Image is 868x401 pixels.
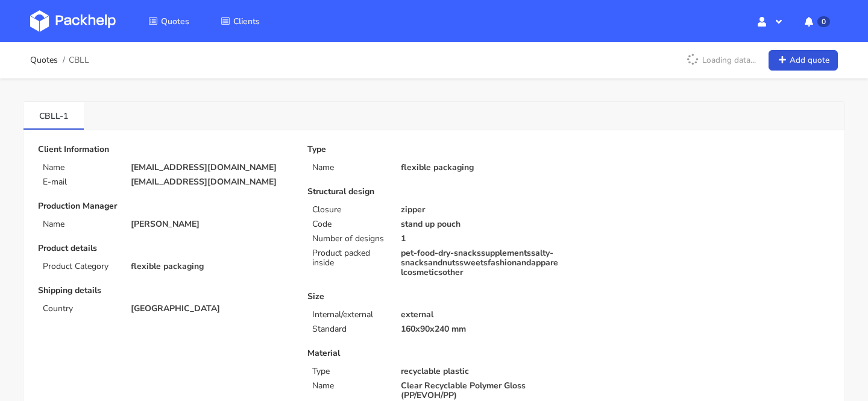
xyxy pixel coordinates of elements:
p: 160x90x240 mm [401,324,561,334]
p: flexible packaging [401,163,561,172]
p: Production Manager [38,201,291,211]
p: Type [307,145,560,154]
a: Clients [206,10,274,32]
p: Internal/external [312,310,386,320]
span: CBLL [69,55,89,65]
img: Dashboard [30,10,116,32]
p: flexible packaging [131,262,291,271]
p: Product packed inside [312,248,386,268]
p: Name [43,219,116,229]
p: [EMAIL_ADDRESS][DOMAIN_NAME] [131,163,291,172]
p: external [401,310,561,320]
p: Name [43,163,116,172]
p: Code [312,219,386,229]
p: Client Information [38,145,291,154]
button: 0 [795,10,838,32]
span: 0 [817,16,830,27]
p: Clear Recyclable Polymer Gloss (PP/EVOH/PP) [401,381,561,400]
p: Loading data... [681,50,762,71]
p: Material [307,349,560,358]
p: Closure [312,205,386,215]
p: Name [312,381,386,391]
p: pet-food-dry-snackssupplementssalty-snacksandnutssweetsfashionandapparelcosmeticsother [401,248,561,277]
a: Add quote [769,50,838,71]
a: Quotes [134,10,204,32]
p: stand up pouch [401,219,561,229]
p: Name [312,163,386,172]
a: Quotes [30,55,58,65]
p: Structural design [307,187,560,197]
p: recyclable plastic [401,367,561,376]
p: E-mail [43,177,116,187]
a: CBLL-1 [24,102,84,128]
span: Clients [233,16,260,27]
p: Size [307,292,560,302]
p: Type [312,367,386,376]
nav: breadcrumb [30,48,89,72]
p: Shipping details [38,286,291,295]
p: Product Category [43,262,116,271]
p: Product details [38,244,291,253]
p: 1 [401,234,561,244]
p: [EMAIL_ADDRESS][DOMAIN_NAME] [131,177,291,187]
p: Standard [312,324,386,334]
p: Country [43,304,116,314]
span: Quotes [161,16,189,27]
p: [PERSON_NAME] [131,219,291,229]
p: Number of designs [312,234,386,244]
p: zipper [401,205,561,215]
p: [GEOGRAPHIC_DATA] [131,304,291,314]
